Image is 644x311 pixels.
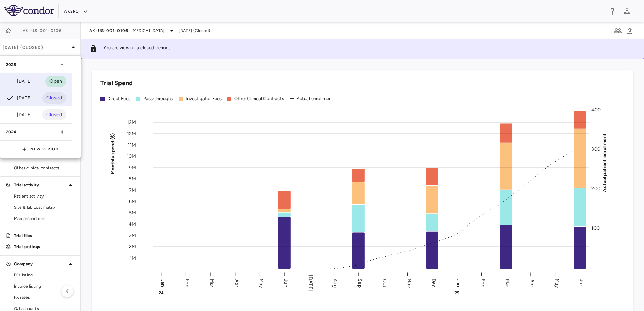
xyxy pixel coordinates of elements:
div: 2024 [0,124,72,140]
div: [DATE] [6,111,32,119]
span: Open [45,77,66,85]
div: 2025 [0,56,72,73]
div: [DATE] [6,77,32,86]
div: [DATE] [6,94,32,102]
p: 2025 [6,61,16,68]
span: Closed [42,94,66,102]
span: Closed [42,111,66,119]
button: New Period [22,144,59,155]
p: 2024 [6,129,17,135]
